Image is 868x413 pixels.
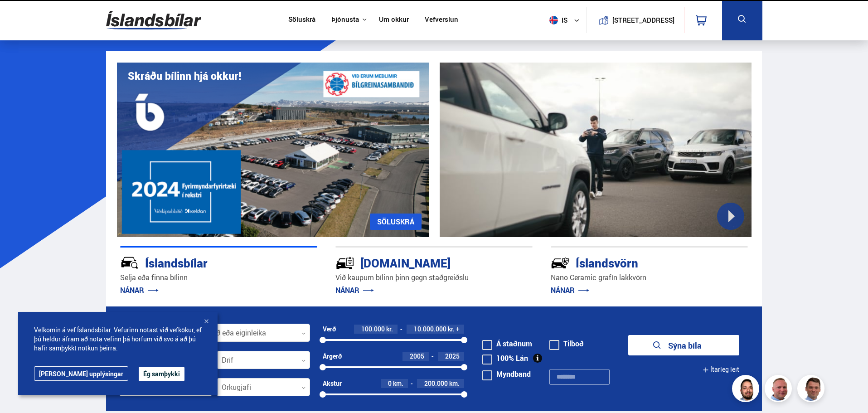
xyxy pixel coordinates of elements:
span: + [456,326,460,333]
a: NÁNAR [120,285,159,295]
p: Nano Ceramic grafín lakkvörn [551,272,748,283]
label: 100% Lán [482,355,528,362]
span: 0 [388,379,392,388]
span: km. [449,380,460,387]
div: Íslandsbílar [120,254,285,270]
img: -Svtn6bYgwAsiwNX.svg [551,253,570,272]
div: Árgerð [323,353,342,360]
button: Ég samþykki [139,367,184,381]
a: Um okkur [379,15,409,25]
div: Akstur [323,380,342,387]
h1: Skráðu bílinn hjá okkur! [128,70,241,82]
div: [DOMAIN_NAME] [335,254,500,270]
button: is [546,7,587,34]
img: eKx6w-_Home_640_.png [117,63,429,237]
span: kr. [448,326,455,333]
button: Ítarleg leit [703,360,739,380]
a: Söluskrá [288,15,315,25]
p: Selja eða finna bílinn [120,272,317,283]
img: G0Ugv5HjCgRt.svg [106,5,201,35]
label: Tilboð [549,340,584,347]
img: JRvxyua_JYH6wB4c.svg [120,253,139,272]
span: 2005 [410,352,424,360]
button: Þjónusta [331,15,359,24]
img: tr5P-W3DuiFaO7aO.svg [335,253,354,272]
span: 100.000 [361,325,385,333]
span: kr. [386,326,393,333]
a: Vefverslun [425,15,458,25]
img: siFngHWaQ9KaOqBr.png [766,376,793,403]
span: is [546,16,568,24]
p: Við kaupum bílinn þinn gegn staðgreiðslu [335,272,533,283]
img: nhp88E3Fdnt1Opn2.png [733,376,761,403]
a: SÖLUSKRÁ [370,214,422,230]
button: [STREET_ADDRESS] [616,16,671,24]
label: Á staðnum [482,340,532,347]
span: 2025 [445,352,460,360]
span: km. [393,380,403,387]
div: Verð [323,326,336,333]
a: [STREET_ADDRESS] [592,7,679,33]
img: FbJEzSuNWCJXmdc-.webp [799,376,826,403]
span: 10.000.000 [414,325,446,333]
span: 200.000 [424,379,448,388]
a: NÁNAR [551,285,589,295]
a: NÁNAR [335,285,374,295]
button: Sýna bíla [628,335,739,355]
span: Velkomin á vef Íslandsbílar. Vefurinn notast við vefkökur, ef þú heldur áfram að nota vefinn þá h... [34,326,202,353]
a: [PERSON_NAME] upplýsingar [34,366,128,381]
img: svg+xml;base64,PHN2ZyB4bWxucz0iaHR0cDovL3d3dy53My5vcmcvMjAwMC9zdmciIHdpZHRoPSI1MTIiIGhlaWdodD0iNT... [549,16,558,24]
label: Myndband [482,370,531,378]
div: Íslandsvörn [551,254,716,270]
